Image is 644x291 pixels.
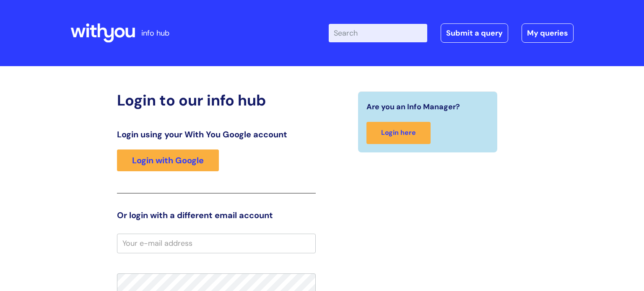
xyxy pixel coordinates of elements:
a: My queries [522,23,574,43]
a: Submit a query [441,23,508,43]
span: Are you an Info Manager? [366,100,460,113]
h3: Login using your With You Google account [117,129,316,139]
p: info hub [141,26,169,40]
input: Your e-mail address [117,234,316,253]
a: Login here [366,122,431,144]
h2: Login to our info hub [117,91,316,109]
input: Search [329,24,427,42]
h3: Or login with a different email account [117,210,316,220]
a: Login with Google [117,149,219,171]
